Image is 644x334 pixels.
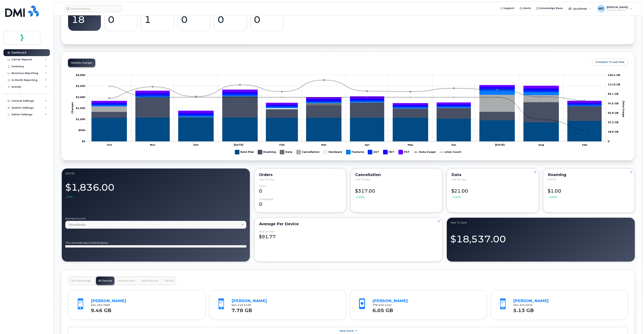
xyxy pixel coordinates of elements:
tspan: $0 [82,140,85,143]
tspan: $500 [78,129,85,132]
tspan: $3,000 [76,73,85,76]
a: [PERSON_NAME] [91,298,126,303]
g: $0 [76,85,85,88]
tspan: [DATE] [495,143,505,146]
span: -100% [548,195,557,199]
span: Smartphones [118,279,135,282]
a: Data Conflicts0 [254,4,280,29]
div: Matt Garcia [595,5,635,12]
div: Orders [259,173,341,176]
button: Compare To Last Year [592,59,628,66]
span: 604 [232,304,251,307]
div: Open [259,184,266,187]
button: Smartphones [116,277,137,285]
tspan: (9 days left) [80,241,95,244]
a: Knowledge Base [534,4,565,12]
div: Roaming [548,173,630,176]
div: 0 [181,14,207,25]
g: Data Usage [414,148,436,156]
button: Tablets [162,277,176,285]
tspan: Charges [71,102,74,114]
strong: 9.46 GB [91,305,111,313]
tspan: 93.1 GB [608,92,618,96]
tspan: Nov [150,143,155,146]
g: GST [368,148,379,156]
tspan: 55.9 GB [608,111,618,114]
tspan: Feb [279,143,285,146]
span: 7687 [102,304,110,307]
a: Pending Status0 [218,4,243,29]
div: 0 [259,184,341,194]
span: 604 [513,304,532,307]
span: Top Data Usage [70,279,91,282]
strong: 7.78 GB [232,305,252,313]
span: 0524404681 [69,223,86,227]
div: $91.77 [259,230,438,240]
tspan: [DATE] [234,143,243,146]
span: 6533 [525,304,532,307]
span: Last 90 days [355,178,370,181]
input: Find something... [64,5,122,12]
div: 1 [144,14,171,25]
g: Features [346,148,364,156]
tspan: $1,500 [76,107,85,110]
strong: 6.05 GB [372,305,393,313]
div: Data [451,173,534,176]
g: Legend [235,148,461,156]
span: Support [503,6,514,10]
span: Tablets [164,279,174,282]
a: Active18 [72,4,98,29]
span: -100% [355,195,365,199]
span: Data Devices [141,279,158,282]
tspan: Data Usage [622,101,625,117]
span: Alerts [523,6,531,10]
g: $0 [76,73,85,76]
g: PST [399,148,410,156]
span: 604 [91,304,110,307]
g: $0 [78,129,85,132]
a: Suspended Devices0 [108,4,134,29]
div: $317.00 [355,184,438,199]
span: [PERSON_NAME] [607,6,628,9]
div: 0 [254,14,280,25]
tspan: Mar [321,143,326,146]
g: $0 [76,96,85,99]
a: Alerts [517,4,534,12]
div: 18 [72,14,98,25]
div: Cancellation [355,173,438,176]
tspan: 18.6 GB [608,130,618,133]
a: Cancel Candidates0 [181,4,207,29]
tspan: 0 [608,140,609,143]
g: $0 [76,118,85,121]
tspan: $2,500 [76,85,85,88]
div: $21.00 [451,184,534,199]
div: Year to Date [450,221,631,224]
span: -100% [451,195,461,199]
button: Top Data Usage [68,277,93,285]
div: $1.00 [548,184,630,199]
span: Knowledge Base [540,6,563,10]
a: 0524404681 [65,221,246,229]
span: Last 90 days [259,178,274,181]
g: Roaming [258,148,276,156]
div: 0 [218,14,243,25]
label: Business Accounts [65,217,246,220]
div: 0 [108,14,134,25]
tspan: May [408,143,413,146]
tspan: 111.8 GB [608,83,620,86]
span: 4222 [384,304,392,307]
tspan: $1,000 [76,118,85,121]
span: Quicklinks [573,7,587,10]
g: Roaming [92,96,602,122]
g: Cancellation [296,148,320,156]
a: Support [497,4,517,12]
span: 5478 [243,304,251,307]
span: -27% [65,195,73,199]
tspan: 74.5 GB [608,102,618,105]
div: $18,537.00 [450,229,631,246]
tspan: Dec [193,143,199,146]
span: 323 [518,304,525,307]
g: Rate Plan [92,118,602,142]
g: Hardware [323,148,342,156]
